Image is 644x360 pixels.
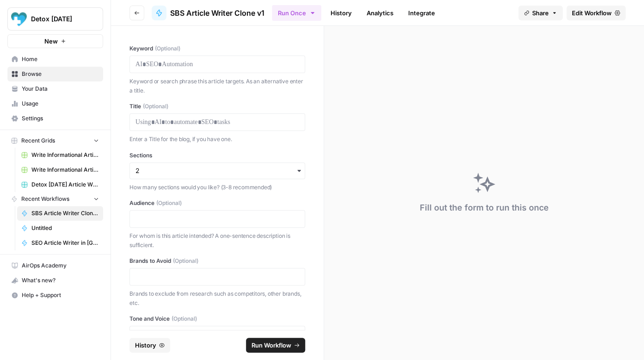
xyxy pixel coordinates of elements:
[17,162,103,177] a: Write Informational Article
[129,289,305,307] p: Brands to exclude from research such as competitors, other brands, etc.
[129,102,305,111] label: Title
[31,166,99,174] span: Write Informational Article
[22,55,99,63] span: Home
[403,6,441,20] a: Integrate
[31,180,99,189] span: Detox [DATE] Article Writer Grid
[31,239,99,247] span: SEO Article Writer in [GEOGRAPHIC_DATA]
[518,6,563,20] button: Share
[7,7,103,31] button: Workspace: Detox Today
[22,99,99,108] span: Usage
[129,151,305,160] label: Sections
[325,6,357,20] a: History
[17,236,103,250] a: SEO Article Writer in [GEOGRAPHIC_DATA]
[22,261,99,270] span: AirOps Academy
[22,85,99,93] span: Your Data
[8,273,103,287] div: What's new?
[129,338,170,353] button: History
[7,52,103,67] a: Home
[21,137,55,145] span: Recent Grids
[31,151,99,159] span: Write Informational Article
[129,135,305,144] p: Enter a Title for the blog, if you have one.
[7,258,103,273] a: AirOps Academy
[7,34,103,48] button: New
[143,102,168,111] span: (Optional)
[17,221,103,236] a: Untitled
[7,81,103,96] a: Your Data
[129,231,305,249] p: For whom is this article intended? A one-sentence description is sufficient.
[22,70,99,78] span: Browse
[11,11,27,27] img: Detox Today Logo
[22,291,99,299] span: Help + Support
[129,44,305,53] label: Keyword
[272,5,321,21] button: Run Once
[31,224,99,232] span: Untitled
[7,96,103,111] a: Usage
[170,7,264,19] span: SBS Article Writer Clone v1
[129,77,305,95] p: Keyword or search phrase this article targets. As an alternative enter a title.
[152,6,264,20] a: SBS Article Writer Clone v1
[7,192,103,206] button: Recent Workflows
[129,199,305,207] label: Audience
[155,44,180,53] span: (Optional)
[135,166,299,175] input: 2
[135,341,156,350] span: History
[17,206,103,221] a: SBS Article Writer Clone v1
[420,201,549,214] div: Fill out the form to run this once
[7,134,103,148] button: Recent Grids
[21,195,69,203] span: Recent Workflows
[129,315,305,323] label: Tone and Voice
[251,341,291,350] span: Run Workflow
[7,111,103,126] a: Settings
[22,114,99,123] span: Settings
[532,8,549,18] span: Share
[566,6,626,20] a: Edit Workflow
[31,209,99,217] span: SBS Article Writer Clone v1
[7,288,103,303] button: Help + Support
[129,257,305,265] label: Brands to Avoid
[17,148,103,162] a: Write Informational Article
[361,6,399,20] a: Analytics
[31,14,87,24] span: Detox [DATE]
[173,257,198,265] span: (Optional)
[44,37,58,46] span: New
[572,8,612,18] span: Edit Workflow
[17,177,103,192] a: Detox [DATE] Article Writer Grid
[129,183,305,192] p: How many sections would you like? (3-8 recommended)
[172,315,197,323] span: (Optional)
[7,67,103,81] a: Browse
[246,338,305,353] button: Run Workflow
[156,199,182,207] span: (Optional)
[7,273,103,288] button: What's new?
